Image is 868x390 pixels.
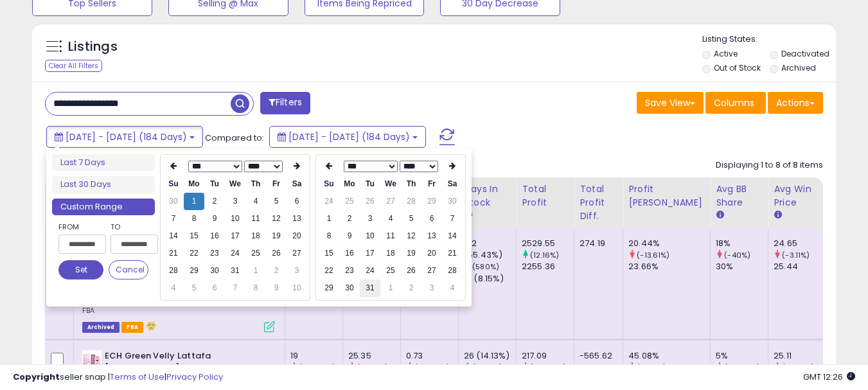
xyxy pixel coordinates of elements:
[339,210,360,227] td: 2
[464,350,516,362] div: 26 (14.13%)
[472,261,499,272] small: (580%)
[380,279,401,297] td: 1
[628,238,710,249] div: 20.44%
[204,210,225,227] td: 9
[287,262,307,279] td: 3
[184,175,204,193] th: Mo
[184,210,204,227] td: 8
[380,245,401,262] td: 18
[380,227,401,245] td: 11
[52,176,155,193] li: Last 30 Days
[204,245,225,262] td: 23
[58,220,103,233] label: From
[339,245,360,262] td: 16
[705,92,766,114] button: Columns
[442,245,463,262] td: 21
[442,175,463,193] th: Sa
[184,245,204,262] td: 22
[266,245,287,262] td: 26
[46,126,203,148] button: [DATE] - [DATE] (184 Days)
[628,182,705,209] div: Profit [PERSON_NAME]
[111,220,148,233] label: To
[225,279,245,297] td: 7
[401,262,421,279] td: 26
[143,321,157,330] i: hazardous material
[421,245,442,262] td: 20
[287,210,307,227] td: 13
[287,245,307,262] td: 27
[287,193,307,210] td: 6
[52,154,155,172] li: Last 7 Days
[380,210,401,227] td: 4
[225,262,245,279] td: 31
[522,261,574,272] div: 2255.36
[166,371,223,383] a: Privacy Policy
[52,199,155,216] li: Custom Range
[184,193,204,210] td: 1
[266,227,287,245] td: 19
[288,130,410,143] span: [DATE] - [DATE] (184 Days)
[225,245,245,262] td: 24
[714,96,754,109] span: Columns
[163,193,184,210] td: 30
[442,279,463,297] td: 4
[245,210,266,227] td: 11
[163,245,184,262] td: 21
[163,279,184,297] td: 4
[319,193,339,210] td: 24
[628,261,710,272] div: 23.66%
[637,250,669,260] small: (-13.61%)
[204,193,225,210] td: 2
[204,175,225,193] th: Tu
[442,262,463,279] td: 28
[774,261,826,272] div: 25.44
[266,175,287,193] th: Fr
[266,193,287,210] td: 5
[225,210,245,227] td: 10
[628,350,710,362] div: 45.08%
[184,227,204,245] td: 15
[163,175,184,193] th: Su
[522,182,569,209] div: Total Profit
[163,210,184,227] td: 7
[782,250,810,260] small: (-3.11%)
[401,193,421,210] td: 28
[82,322,120,333] span: Listings that have been deleted from Seller Central
[401,210,421,227] td: 5
[421,175,442,193] th: Fr
[401,245,421,262] td: 19
[269,126,426,148] button: [DATE] - [DATE] (184 Days)
[121,322,143,333] span: FBA
[442,210,463,227] td: 7
[290,350,342,362] div: 19
[401,227,421,245] td: 12
[339,193,360,210] td: 25
[110,371,164,383] a: Terms of Use
[204,279,225,297] td: 6
[45,60,102,72] div: Clear All Filters
[774,238,826,249] div: 24.65
[319,227,339,245] td: 8
[319,262,339,279] td: 22
[109,260,148,279] button: Cancel
[319,210,339,227] td: 1
[380,193,401,210] td: 27
[716,238,768,249] div: 18%
[13,371,60,383] strong: Copyright
[580,238,613,249] div: 274.19
[421,227,442,245] td: 13
[68,38,118,56] h5: Listings
[287,279,307,297] td: 10
[774,350,826,362] div: 25.11
[163,262,184,279] td: 28
[716,182,763,209] div: Avg BB Share
[204,227,225,245] td: 16
[82,238,275,331] div: ASIN:
[245,193,266,210] td: 4
[82,350,102,376] img: 41Y2ZAv-pPL._SL40_.jpg
[339,262,360,279] td: 23
[774,182,820,209] div: Avg Win Price
[184,262,204,279] td: 29
[66,130,187,143] span: [DATE] - [DATE] (184 Days)
[360,193,380,210] td: 26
